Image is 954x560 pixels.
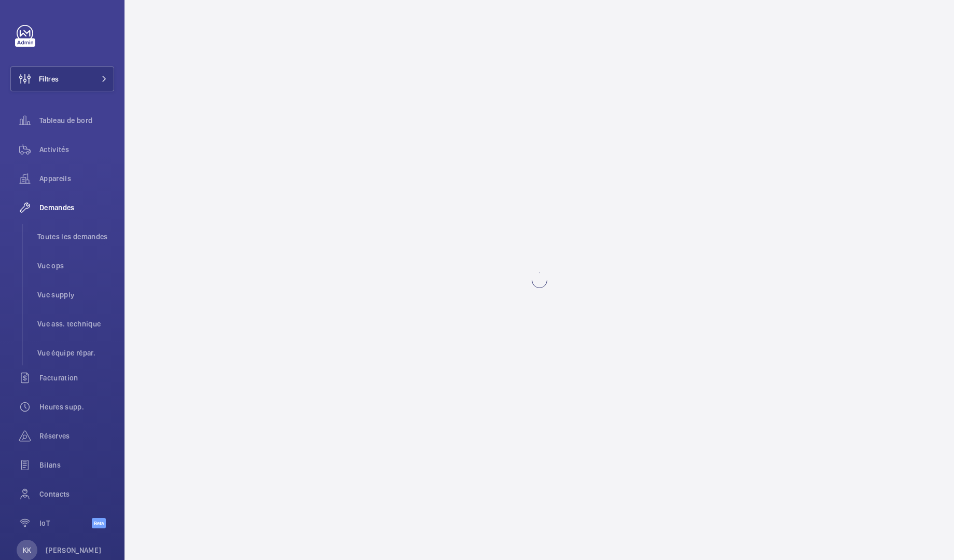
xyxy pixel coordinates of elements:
span: Appareils [39,173,114,184]
span: Facturation [39,373,114,383]
span: Toutes les demandes [37,231,114,242]
span: Bilans [39,460,114,470]
p: [PERSON_NAME] [46,545,102,555]
span: Contacts [39,489,114,499]
span: Activités [39,144,114,155]
span: Tableau de bord [39,115,114,126]
span: Vue équipe répar. [37,348,114,358]
span: IoT [39,518,92,528]
span: Vue supply [37,290,114,300]
span: Demandes [39,202,114,213]
span: Beta [92,518,106,528]
span: Filtres [39,74,59,84]
button: Filtres [10,66,114,91]
span: Vue ops [37,261,114,271]
span: Réserves [39,431,114,441]
span: Heures supp. [39,402,114,412]
p: KK [23,545,31,555]
span: Vue ass. technique [37,319,114,329]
